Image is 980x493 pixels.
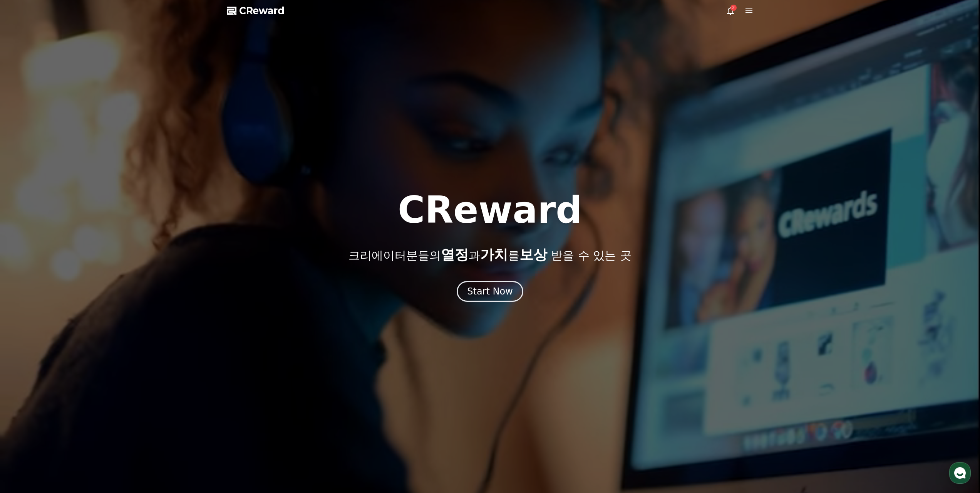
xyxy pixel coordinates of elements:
button: Start Now [457,281,523,302]
span: 대화 [70,256,80,262]
a: 대화 [51,244,99,264]
a: Start Now [457,289,523,296]
span: 설정 [119,256,128,262]
div: 2 [730,5,737,11]
span: 열정 [441,247,469,262]
span: 보상 [519,247,547,262]
a: 설정 [99,244,148,264]
span: 가치 [480,247,508,262]
span: 홈 [24,256,29,262]
span: CReward [239,5,285,17]
a: 홈 [2,244,51,264]
a: 2 [726,6,735,15]
div: Start Now [467,285,513,298]
p: 크리에이터분들의 과 를 받을 수 있는 곳 [348,247,631,262]
h1: CReward [398,192,582,229]
a: CReward [227,5,285,17]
